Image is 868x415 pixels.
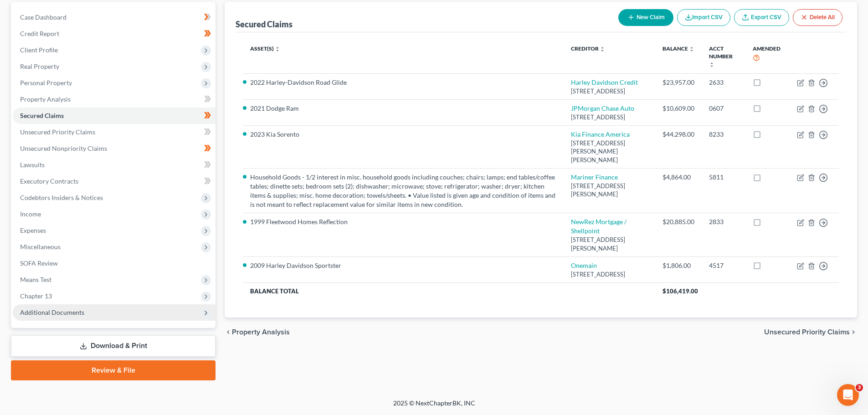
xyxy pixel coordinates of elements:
a: Balance unfold_more [663,45,694,52]
a: JPMorgan Chase Auto [571,104,634,112]
div: [STREET_ADDRESS][PERSON_NAME] [571,236,648,252]
div: $1,806.00 [663,261,694,270]
li: 1999 Fleetwood Homes Reflection [250,217,556,226]
a: Export CSV [734,9,789,26]
li: 2022 Harley-Davidson Road Glide [250,78,556,87]
div: [STREET_ADDRESS] [571,270,648,279]
a: Executory Contracts [13,173,216,190]
span: SOFA Review [20,259,58,267]
li: 2023 Kia Sorento [250,130,556,139]
span: Chapter 13 [20,292,52,300]
th: Amended [745,40,790,74]
span: Real Property [20,62,59,70]
span: Means Test [20,276,51,283]
i: chevron_right [850,328,857,336]
span: Secured Claims [20,112,64,119]
div: $20,885.00 [663,217,694,226]
div: 2025 © NextChapterBK, INC [175,399,694,415]
div: $44,298.00 [663,130,694,139]
a: Creditor unfold_more [571,45,605,52]
span: Case Dashboard [20,13,67,21]
a: Lawsuits [13,157,216,173]
a: Download & Print [11,335,216,357]
span: $106,419.00 [663,287,698,295]
li: Household Goods - 1/2 interest in misc. household goods including couches; chairs; lamps; end tab... [250,173,556,209]
div: 2833 [709,217,738,226]
span: Miscellaneous [20,243,61,251]
span: Additional Documents [20,308,84,316]
th: Balance Total [243,282,655,299]
div: [STREET_ADDRESS] [571,87,648,96]
span: Credit Report [20,30,59,37]
div: 5811 [709,173,738,182]
div: [STREET_ADDRESS][PERSON_NAME] [571,182,648,199]
i: unfold_more [689,46,694,52]
div: 0607 [709,104,738,113]
i: unfold_more [275,46,280,52]
button: chevron_left Property Analysis [225,328,290,336]
a: Acct Number unfold_more [709,45,733,67]
span: Expenses [20,226,46,234]
div: Secured Claims [236,19,293,30]
a: NewRez Mortgage / Shellpoint [571,218,627,235]
i: unfold_more [600,46,605,52]
span: Unsecured Nonpriority Claims [20,144,107,152]
a: SOFA Review [13,255,216,272]
a: Unsecured Priority Claims [13,124,216,140]
span: Unsecured Priority Claims [20,128,95,136]
button: New Claim [618,9,673,26]
span: 3 [856,384,863,391]
span: Lawsuits [20,161,45,169]
div: $10,609.00 [663,104,694,113]
span: Property Analysis [20,95,71,103]
span: Codebtors Insiders & Notices [20,194,103,201]
div: 8233 [709,130,738,139]
i: chevron_left [225,328,232,336]
a: Asset(s) unfold_more [250,45,280,52]
a: Onemain [571,261,597,269]
span: Unsecured Priority Claims [764,328,850,336]
a: Case Dashboard [13,9,216,26]
a: Unsecured Nonpriority Claims [13,140,216,157]
span: Income [20,210,41,218]
a: Property Analysis [13,91,216,108]
li: 2021 Dodge Ram [250,104,556,113]
a: Mariner Finance [571,173,618,181]
i: unfold_more [709,62,714,67]
button: Delete All [793,9,842,26]
button: Import CSV [677,9,730,26]
button: Unsecured Priority Claims chevron_right [764,328,857,336]
li: 2009 Harley Davidson Sportster [250,261,556,270]
div: $4,864.00 [663,173,694,182]
div: 4517 [709,261,738,270]
span: Property Analysis [232,328,290,336]
div: 2633 [709,78,738,87]
a: Review & File [11,360,216,380]
div: [STREET_ADDRESS][PERSON_NAME][PERSON_NAME] [571,139,648,164]
a: Credit Report [13,26,216,42]
span: Personal Property [20,79,72,87]
div: [STREET_ADDRESS] [571,113,648,122]
span: Executory Contracts [20,177,78,185]
a: Harley Davidson Credit [571,78,638,86]
iframe: Intercom live chat [837,384,859,406]
span: Client Profile [20,46,58,54]
a: Kia Finance America [571,130,630,138]
div: $23,957.00 [663,78,694,87]
a: Secured Claims [13,108,216,124]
